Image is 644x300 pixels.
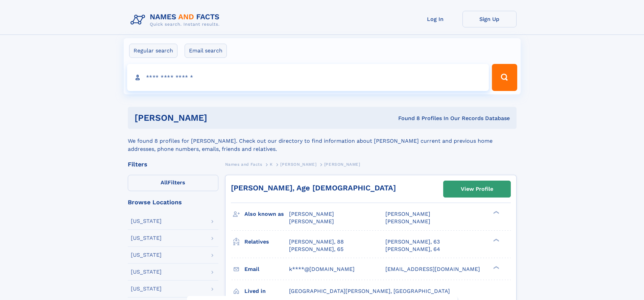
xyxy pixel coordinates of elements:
div: View Profile [461,181,493,197]
span: [EMAIL_ADDRESS][DOMAIN_NAME] [385,266,480,272]
input: search input [127,64,489,91]
a: [PERSON_NAME], 63 [385,238,440,246]
h3: Relatives [244,236,289,248]
h1: [PERSON_NAME] [135,114,303,122]
label: Email search [185,44,227,58]
a: View Profile [444,181,510,197]
div: ❯ [492,210,500,215]
span: K [270,162,273,167]
span: [GEOGRAPHIC_DATA][PERSON_NAME], [GEOGRAPHIC_DATA] [289,288,450,294]
label: Regular search [129,44,177,58]
a: [PERSON_NAME], 64 [385,246,440,253]
img: Logo Names and Facts [128,11,225,29]
h3: Lived in [244,285,289,297]
div: ❯ [492,265,500,270]
div: Filters [128,161,218,167]
span: [PERSON_NAME] [385,218,430,225]
a: Sign Up [462,11,517,27]
a: Log In [408,11,462,27]
div: We found 8 profiles for [PERSON_NAME]. Check out our directory to find information about [PERSON_... [128,129,517,153]
span: [PERSON_NAME] [289,211,334,217]
span: [PERSON_NAME] [385,211,430,217]
a: [PERSON_NAME], Age [DEMOGRAPHIC_DATA] [231,184,396,192]
div: ❯ [492,238,500,242]
span: All [161,179,168,186]
div: [US_STATE] [131,286,162,292]
a: K [270,160,273,168]
a: Names and Facts [225,160,262,168]
a: [PERSON_NAME] [280,160,316,168]
span: [PERSON_NAME] [280,162,316,167]
div: [US_STATE] [131,252,162,258]
div: [US_STATE] [131,235,162,241]
a: [PERSON_NAME], 88 [289,238,344,246]
div: [US_STATE] [131,269,162,275]
div: [US_STATE] [131,218,162,224]
div: Browse Locations [128,199,218,205]
h3: Also known as [244,208,289,220]
div: Found 8 Profiles In Our Records Database [303,115,510,122]
label: Filters [128,175,218,191]
a: [PERSON_NAME], 65 [289,246,343,253]
span: [PERSON_NAME] [324,162,360,167]
button: Search Button [492,64,517,91]
h3: Email [244,263,289,275]
span: [PERSON_NAME] [289,218,334,225]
